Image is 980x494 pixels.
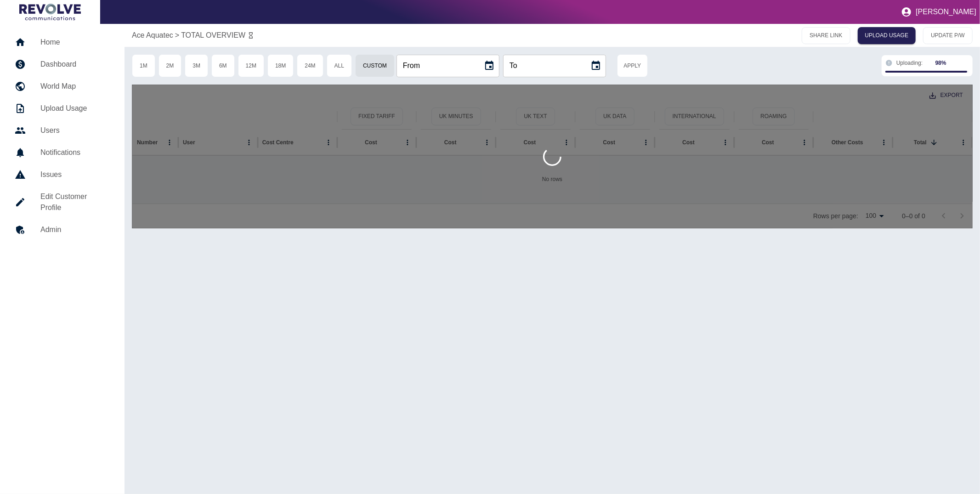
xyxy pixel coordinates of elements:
[40,59,110,70] h5: Dashboard
[181,30,245,41] a: TOTAL OVERVIEW
[40,37,110,48] h5: Home
[297,54,323,77] button: 24M
[897,3,980,21] button: [PERSON_NAME]
[355,54,395,77] button: Custom
[935,59,946,67] div: 98 %
[40,125,110,136] h5: Users
[19,4,81,20] img: Logo
[858,27,916,44] a: UPLOAD USAGE
[7,164,117,186] a: Issues
[923,27,973,44] button: UPDATE P/W
[132,54,155,77] button: 1M
[7,53,117,75] a: Dashboard
[327,54,352,77] button: All
[40,103,110,114] h5: Upload Usage
[480,57,498,75] button: Choose date
[159,54,182,77] button: 2M
[40,147,110,158] h5: Notifications
[7,142,117,164] a: Notifications
[175,30,179,41] p: >
[185,54,208,77] button: 3M
[7,186,117,219] a: Edit Customer Profile
[7,119,117,142] a: Users
[40,81,110,92] h5: World Map
[267,54,294,77] button: 18M
[40,169,110,180] h5: Issues
[617,54,648,77] button: Apply
[802,27,850,44] button: SHARE LINK
[132,30,173,41] a: Ace Aquatec
[7,31,117,53] a: Home
[7,75,117,97] a: World Map
[238,54,264,77] button: 12M
[885,59,893,67] svg: The information in the dashboard may be incomplete until finished.
[211,54,235,77] button: 6M
[896,59,969,67] div: Uploading:
[587,57,605,75] button: Choose date
[7,219,117,241] a: Admin
[916,8,976,16] p: [PERSON_NAME]
[40,224,110,235] h5: Admin
[40,191,110,213] h5: Edit Customer Profile
[7,97,117,119] a: Upload Usage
